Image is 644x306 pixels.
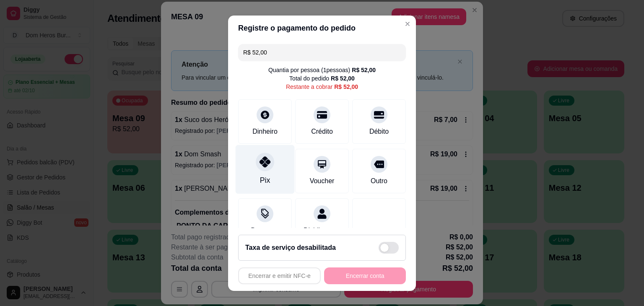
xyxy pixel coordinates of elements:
[286,83,358,91] div: Restante a cobrar
[252,127,278,137] div: Dinheiro
[268,66,376,74] div: Quantia por pessoa ( 1 pessoas)
[304,226,340,236] div: Dividir conta
[331,74,355,83] div: R$ 52,00
[289,74,355,83] div: Total do pedido
[311,127,333,137] div: Crédito
[371,176,387,186] div: Outro
[260,175,270,186] div: Pix
[334,83,358,91] div: R$ 52,00
[243,44,401,61] input: Ex.: hambúrguer de cordeiro
[310,176,335,186] div: Voucher
[251,226,279,236] div: Desconto
[352,66,376,74] div: R$ 52,00
[245,243,336,253] h2: Taxa de serviço desabilitada
[401,17,414,31] button: Close
[228,16,416,41] header: Registre o pagamento do pedido
[369,127,389,137] div: Débito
